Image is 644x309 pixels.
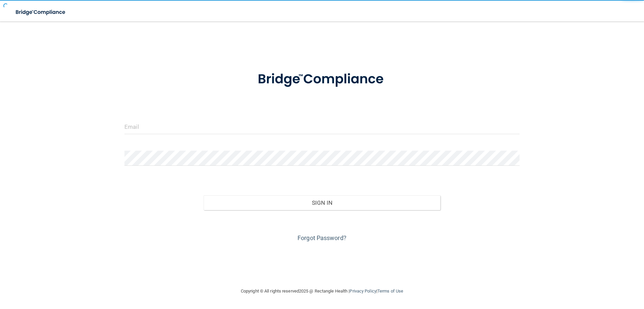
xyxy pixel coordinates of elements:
img: bridge_compliance_login_screen.278c3ca4.svg [10,5,72,19]
div: Copyright © All rights reserved 2025 @ Rectangle Health | | [200,280,444,302]
img: bridge_compliance_login_screen.278c3ca4.svg [244,62,400,97]
input: Email [124,119,520,134]
a: Privacy Policy [350,288,376,294]
a: Terms of Use [377,288,403,294]
a: Forgot Password? [298,234,346,241]
button: Sign In [204,195,441,210]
